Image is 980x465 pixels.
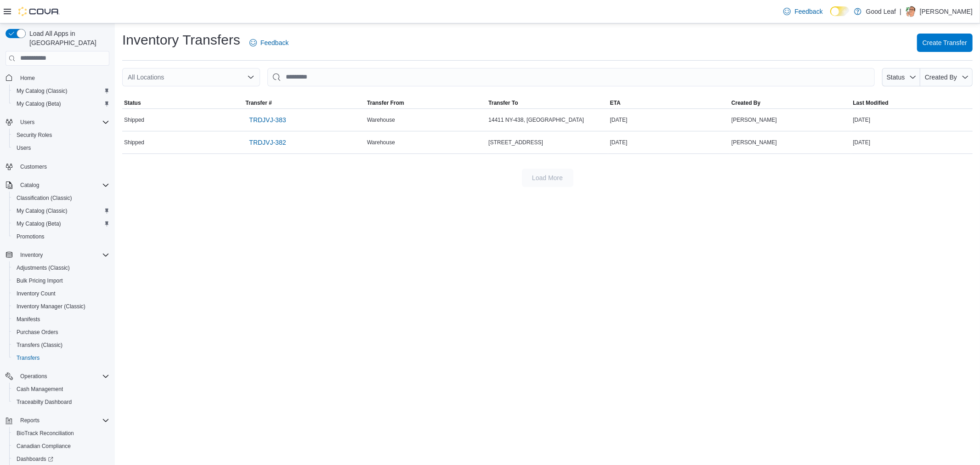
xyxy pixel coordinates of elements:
[887,74,905,81] span: Status
[13,193,109,204] span: Classification (Classic)
[246,34,292,52] a: Feedback
[9,230,113,243] button: Promotions
[608,97,730,108] button: ETA
[13,384,109,395] span: Cash Management
[367,139,395,146] span: Warehouse
[20,417,40,424] span: Reports
[13,441,109,452] span: Canadian Compliance
[17,371,51,382] button: Operations
[9,326,113,339] button: Purchase Orders
[17,161,109,172] span: Customers
[2,71,113,85] button: Home
[17,87,68,95] span: My Catalog (Classic)
[13,352,43,363] a: Transfers
[13,98,109,109] span: My Catalog (Beta)
[17,264,70,272] span: Adjustments (Classic)
[608,137,730,148] div: [DATE]
[17,415,43,426] button: Reports
[488,116,584,124] span: 14411 NY-438, [GEOGRAPHIC_DATA]
[13,301,109,312] span: Inventory Manager (Classic)
[20,251,43,259] span: Inventory
[17,194,72,202] span: Classification (Classic)
[9,427,113,440] button: BioTrack Reconciliation
[900,6,901,17] p: |
[9,300,113,313] button: Inventory Manager (Classic)
[13,262,74,273] a: Adjustments (Classic)
[853,99,889,107] span: Last Modified
[17,303,85,310] span: Inventory Manager (Classic)
[9,192,113,204] button: Classification (Classic)
[851,114,973,125] div: [DATE]
[522,169,573,187] button: Load More
[17,131,52,139] span: Security Roles
[17,161,51,172] a: Customers
[925,74,957,81] span: Created By
[13,301,89,312] a: Inventory Manager (Classic)
[2,414,113,427] button: Reports
[13,231,109,242] span: Promotions
[124,139,144,146] span: Shipped
[122,97,244,108] button: Status
[866,6,896,17] p: Good Leaf
[920,6,973,17] p: [PERSON_NAME]
[13,397,109,408] span: Traceabilty Dashboard
[13,262,109,273] span: Adjustments (Classic)
[2,370,113,383] button: Operations
[9,313,113,326] button: Manifests
[13,142,34,153] a: Users
[13,454,57,465] a: Dashboards
[923,38,967,47] span: Create Transfer
[9,339,113,352] button: Transfers (Classic)
[13,314,44,325] a: Manifests
[17,72,109,84] span: Home
[608,114,730,125] div: [DATE]
[249,115,286,125] span: TRDJVJ-383
[365,97,487,108] button: Transfer From
[13,231,48,242] a: Promotions
[9,383,113,396] button: Cash Management
[17,290,56,297] span: Inventory Count
[9,217,113,230] button: My Catalog (Beta)
[13,130,56,141] a: Security Roles
[13,352,109,363] span: Transfers
[13,98,65,109] a: My Catalog (Beta)
[13,327,62,338] a: Purchase Orders
[13,397,75,408] a: Traceabilty Dashboard
[13,428,78,439] a: BioTrack Reconciliation
[18,7,60,16] img: Cova
[17,220,61,227] span: My Catalog (Beta)
[13,275,109,286] span: Bulk Pricing Import
[20,373,47,380] span: Operations
[488,139,543,146] span: [STREET_ADDRESS]
[17,207,68,215] span: My Catalog (Classic)
[9,97,113,110] button: My Catalog (Beta)
[780,2,826,21] a: Feedback
[2,160,113,173] button: Customers
[17,455,53,463] span: Dashboards
[17,144,31,152] span: Users
[17,371,109,382] span: Operations
[20,181,39,189] span: Catalog
[13,275,67,286] a: Bulk Pricing Import
[13,85,71,96] a: My Catalog (Classic)
[261,38,289,47] span: Feedback
[13,142,109,153] span: Users
[13,205,71,216] a: My Catalog (Classic)
[17,316,40,323] span: Manifests
[13,340,109,351] span: Transfers (Classic)
[17,117,109,128] span: Users
[9,142,113,154] button: Users
[20,74,35,82] span: Home
[13,441,74,452] a: Canadian Compliance
[247,74,255,81] button: Open list of options
[794,7,822,16] span: Feedback
[124,99,141,107] span: Status
[9,85,113,97] button: My Catalog (Classic)
[13,454,109,465] span: Dashboards
[9,440,113,453] button: Canadian Compliance
[13,384,67,395] a: Cash Management
[610,99,621,107] span: ETA
[2,179,113,192] button: Catalog
[9,396,113,408] button: Traceabilty Dashboard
